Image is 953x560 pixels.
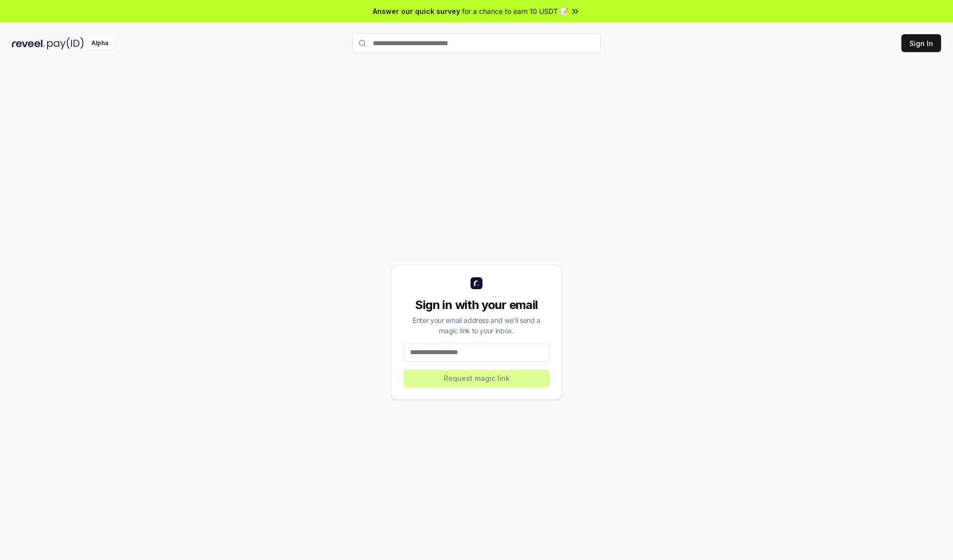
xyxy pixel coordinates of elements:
div: Alpha [86,37,114,50]
span: for a chance to earn 10 USDT 📝 [462,6,568,16]
img: pay_id [47,37,84,50]
img: logo_small [471,277,482,289]
div: Sign in with your email [404,297,549,313]
img: reveel_dark [12,37,45,50]
div: Enter your email address and we’ll send a magic link to your inbox. [404,315,549,336]
button: Sign In [901,34,941,52]
span: Answer our quick survey [373,6,460,16]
